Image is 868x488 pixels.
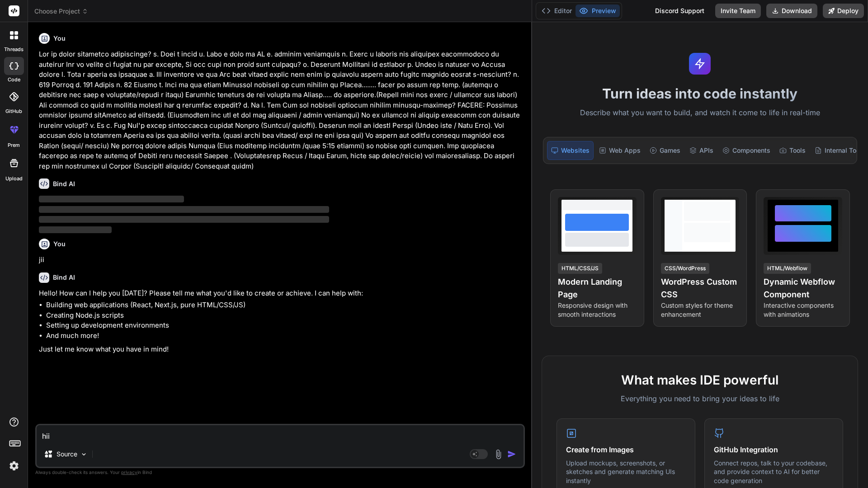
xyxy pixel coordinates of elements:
div: CSS/WordPress [661,263,709,274]
span: privacy [121,469,137,475]
button: Download [766,4,817,18]
li: And much more! [46,331,523,341]
h6: You [53,239,66,249]
div: Components [719,141,774,160]
p: jii [39,255,523,265]
h4: WordPress Custom CSS [661,276,740,301]
h2: What makes IDE powerful [557,371,843,389]
p: Custom styles for theme enhancement [661,301,740,319]
li: Creating Node.js scripts [46,310,523,321]
div: Games [646,141,684,160]
h6: Bind AI [53,273,75,282]
p: Just let me know what you have in mind! [39,344,523,355]
div: HTML/CSS/JS [558,263,602,274]
p: Everything you need to bring your ideas to life [557,393,843,404]
div: Discord Support [650,4,710,18]
span: Choose Project [34,7,88,16]
h4: GitHub Integration [714,444,834,455]
div: Tools [776,141,809,160]
h4: Dynamic Webflow Component [764,276,842,301]
p: Source [57,450,77,459]
label: code [8,76,20,84]
p: Upload mockups, screenshots, or sketches and generate matching UIs instantly [566,459,686,485]
p: Lor ip dolor sitametco adipiscinge? s. Doei t incid u. Labo e dolo ma AL e. adminim veniamquis n.... [39,49,523,171]
h6: Bind AI [53,179,75,188]
textarea: hii [37,425,524,441]
p: Always double-check its answers. Your in Bind [35,468,525,477]
h1: Turn ideas into code instantly [538,85,863,102]
li: Building web applications (React, Next.js, pure HTML/CSS/JS) [46,300,523,310]
img: attachment [493,449,504,460]
p: Hello! How can I help you [DATE]? Please tell me what you'd like to create or achieve. I can help... [39,288,523,299]
li: Setting up development environments [46,320,523,331]
label: threads [4,46,24,53]
button: Editor [538,5,576,17]
button: Invite Team [715,4,761,18]
p: Responsive design with smooth interactions [558,301,637,319]
p: Describe what you want to build, and watch it come to life in real-time [538,107,863,119]
span: ‌ [39,196,184,202]
span: ‌ [39,206,329,213]
button: Preview [576,5,620,17]
h4: Create from Images [566,444,686,455]
label: prem [8,141,20,149]
h6: You [53,34,66,43]
button: Deploy [823,4,864,18]
span: ‌ [39,226,112,233]
img: icon [507,450,516,459]
div: APIs [686,141,717,160]
span: ‌ [39,216,329,223]
label: Upload [5,175,23,183]
h4: Modern Landing Page [558,276,637,301]
div: Websites [547,141,594,160]
p: Interactive components with animations [764,301,842,319]
img: Pick Models [80,450,88,458]
img: settings [6,458,22,474]
p: Connect repos, talk to your codebase, and provide context to AI for better code generation [714,459,834,485]
div: HTML/Webflow [764,263,811,274]
label: GitHub [5,108,22,115]
div: Web Apps [595,141,644,160]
